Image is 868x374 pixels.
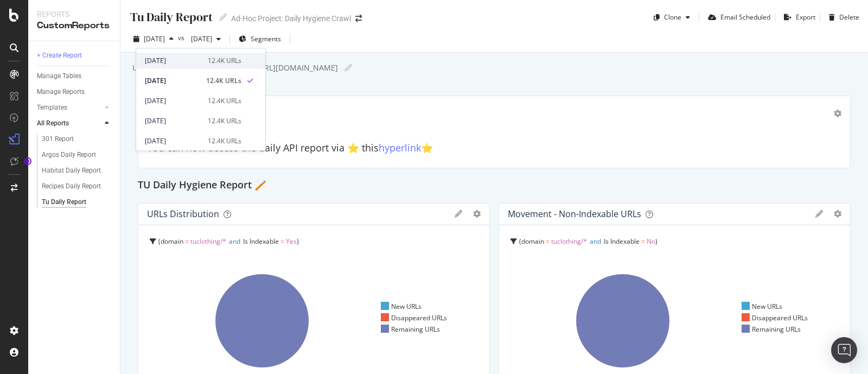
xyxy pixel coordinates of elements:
[208,56,241,66] div: 12.4K URLs
[208,96,241,106] div: 12.4K URLs
[187,34,212,43] span: 2025 Sep. 11th
[831,337,857,363] div: Open Intercom Messenger
[742,313,808,322] div: Disappeared URLs
[234,30,285,48] button: Segments
[37,50,112,61] a: + Create Report
[37,118,69,129] div: All Reports
[37,71,81,82] div: Manage Tables
[206,76,241,86] div: 12.4K URLs
[37,86,112,98] a: Manage Reports
[147,143,841,154] h2: You can now access the daily API report via ⭐️ this ⭐️
[145,76,200,86] div: [DATE]
[379,141,421,154] a: hyperlink
[208,116,241,126] div: 12.4K URLs
[796,12,815,22] div: Export
[219,14,227,21] i: Edit report name
[251,34,281,43] span: Segments
[473,210,481,218] div: gear
[742,325,801,334] div: Remaining URLs
[37,102,101,113] a: Templates
[508,208,641,219] div: Movement - non-indexable URLs
[138,177,851,194] div: TU Daily Hygiene Report 🪥
[131,62,338,73] div: URL details Google sheets export: [URL][DOMAIN_NAME]
[190,237,226,246] span: tuclothing/*
[834,210,841,218] div: gear
[641,237,645,246] span: =
[129,30,178,48] button: [DATE]
[138,177,266,194] h2: TU Daily Hygiene Report 🪥
[231,13,351,24] div: Ad-Hoc Project: Daily Hygiene Crawl
[647,237,655,246] span: No
[780,9,815,26] button: Export
[546,237,550,246] span: =
[42,134,112,145] a: 301 Report
[720,12,770,22] div: Email Scheduled
[129,9,213,26] div: Tu Daily Report
[825,9,859,26] button: Delete
[37,50,82,61] div: + Create Report
[42,149,96,161] div: Argos Daily Report
[521,237,544,246] span: domain
[704,9,770,26] button: Email Scheduled
[144,34,165,43] span: 2025 Oct. 9th
[649,9,694,26] button: Clone
[185,237,189,246] span: =
[145,96,201,106] div: [DATE]
[42,196,112,208] a: Tu Daily Report
[37,102,67,113] div: Templates
[742,302,783,311] div: New URLs
[381,313,448,322] div: Disappeared URLs
[42,165,112,176] a: Habitat Daily Report
[37,20,111,32] div: CustomReports
[145,136,201,146] div: [DATE]
[229,237,240,246] span: and
[42,149,112,161] a: Argos Daily Report
[187,30,225,48] button: [DATE]
[664,12,681,22] div: Clone
[551,237,587,246] span: tuclothing/*
[42,181,112,192] a: Recipes Daily Report
[145,116,201,126] div: [DATE]
[243,237,279,246] span: Is Indexable
[138,96,851,168] div: Daily API ReportYou can now access the daily API report via ⭐️ thishyperlink⭐️
[42,134,74,145] div: 301 Report
[381,325,441,334] div: Remaining URLs
[344,64,352,72] i: Edit report name
[42,165,101,176] div: Habitat Daily Report
[37,71,112,82] a: Manage Tables
[42,181,101,192] div: Recipes Daily Report
[839,12,859,22] div: Delete
[280,237,284,246] span: =
[37,9,111,20] div: Reports
[145,56,201,66] div: [DATE]
[590,237,601,246] span: and
[161,237,183,246] span: domain
[834,110,841,117] div: gear
[355,15,362,22] div: arrow-right-arrow-left
[208,136,241,146] div: 12.4K URLs
[37,86,85,98] div: Manage Reports
[42,196,86,208] div: Tu Daily Report
[23,156,33,166] div: Tooltip anchor
[604,237,640,246] span: Is Indexable
[147,208,219,219] div: URLs Distribution
[178,33,187,42] span: vs
[286,237,297,246] span: Yes
[37,118,101,129] a: All Reports
[381,302,422,311] div: New URLs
